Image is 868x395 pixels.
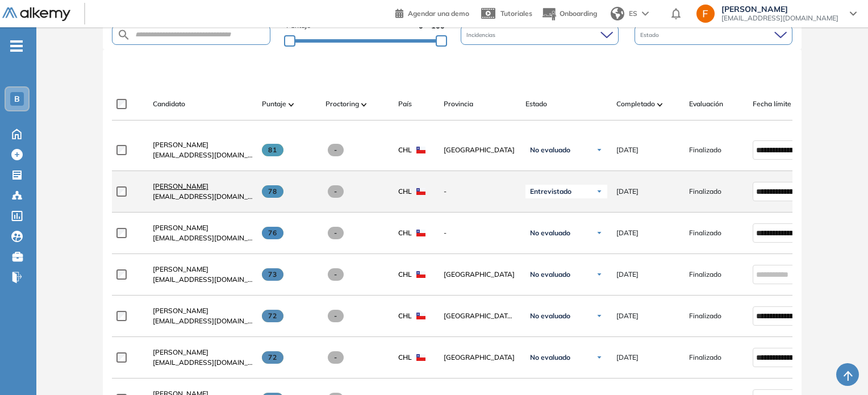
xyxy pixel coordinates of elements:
span: 73 [262,268,284,281]
span: No evaluado [530,353,570,362]
span: 81 [262,144,284,156]
img: CHL [416,188,425,195]
span: - [328,268,344,281]
iframe: Chat Widget [664,264,868,395]
span: Candidato [153,99,185,109]
img: CHL [416,271,425,278]
img: [missing "en.ARROW_ALT" translation] [289,103,294,106]
span: CHL [398,352,412,363]
span: Proctoring [325,99,359,109]
span: [GEOGRAPHIC_DATA][PERSON_NAME] [444,311,516,321]
span: [EMAIL_ADDRESS][DOMAIN_NAME] [721,14,838,23]
span: - [444,228,516,238]
img: [missing "en.ARROW_ALT" translation] [361,103,367,106]
span: - [328,144,344,156]
span: Finalizado [689,145,721,155]
span: Finalizado [689,186,721,197]
span: Estado [525,99,547,109]
span: Fecha límite [753,99,791,109]
span: [GEOGRAPHIC_DATA] [444,145,516,155]
span: - [328,185,344,198]
img: CHL [416,354,425,361]
button: Onboarding [541,2,597,26]
span: [EMAIL_ADDRESS][DOMAIN_NAME] [153,357,253,368]
span: CHL [398,228,412,238]
a: [PERSON_NAME] [153,140,253,150]
span: Estado [640,31,661,39]
span: - [444,186,516,197]
span: [PERSON_NAME] [153,348,208,356]
span: Completado [616,99,655,109]
span: [EMAIL_ADDRESS][DOMAIN_NAME] [153,233,253,243]
span: Entrevistado [530,187,571,196]
span: - [328,351,344,364]
span: No evaluado [530,228,570,238]
span: [DATE] [616,228,639,238]
a: [PERSON_NAME] [153,264,253,275]
span: B [14,94,20,103]
span: No evaluado [530,270,570,279]
span: No evaluado [530,311,570,321]
img: Logo [2,7,70,22]
div: Incidencias [461,25,619,45]
img: CHL [416,313,425,319]
div: Widget de chat [664,264,868,395]
img: world [611,7,624,20]
span: [DATE] [616,145,639,155]
img: [missing "en.ARROW_ALT" translation] [657,103,663,106]
span: Evaluación [689,99,723,109]
span: [DATE] [616,311,639,321]
span: Tutoriales [500,9,532,18]
img: Ícono de flecha [596,354,603,361]
span: [DATE] [616,269,639,280]
a: [PERSON_NAME] [153,181,253,192]
span: ES [629,9,637,19]
i: - [10,45,23,47]
a: [PERSON_NAME] [153,347,253,357]
span: Onboarding [560,9,597,18]
a: [PERSON_NAME] [153,223,253,233]
img: Ícono de flecha [596,271,603,278]
img: Ícono de flecha [596,147,603,153]
a: [PERSON_NAME] [153,306,253,316]
span: [DATE] [616,352,639,363]
span: [PERSON_NAME] [153,306,208,315]
span: 76 [262,227,284,239]
span: Incidencias [466,31,498,39]
span: 78 [262,185,284,198]
a: Agendar una demo [395,6,469,19]
span: No evaluado [530,145,570,155]
span: [PERSON_NAME] [153,265,208,273]
span: - [328,227,344,239]
span: CHL [398,145,412,155]
span: [GEOGRAPHIC_DATA] [444,269,516,280]
span: CHL [398,186,412,197]
span: - [328,310,344,322]
span: País [398,99,412,109]
span: 72 [262,310,284,322]
div: Estado [635,25,792,45]
span: CHL [398,269,412,280]
span: [EMAIL_ADDRESS][DOMAIN_NAME] [153,316,253,326]
img: arrow [642,11,649,16]
span: 72 [262,351,284,364]
span: CHL [398,311,412,321]
img: Ícono de flecha [596,313,603,319]
img: SEARCH_ALT [117,28,131,42]
img: Ícono de flecha [596,230,603,236]
span: Agendar una demo [408,9,469,18]
span: Puntaje [262,99,286,109]
span: [EMAIL_ADDRESS][DOMAIN_NAME] [153,150,253,160]
span: [EMAIL_ADDRESS][DOMAIN_NAME] [153,192,253,202]
span: Provincia [444,99,473,109]
span: [PERSON_NAME] [721,5,838,14]
span: [PERSON_NAME] [153,140,208,149]
span: Finalizado [689,228,721,238]
span: [DATE] [616,186,639,197]
span: [PERSON_NAME] [153,223,208,232]
img: CHL [416,230,425,236]
img: CHL [416,147,425,153]
span: [PERSON_NAME] [153,182,208,190]
img: Ícono de flecha [596,188,603,195]
span: [GEOGRAPHIC_DATA] [444,352,516,363]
